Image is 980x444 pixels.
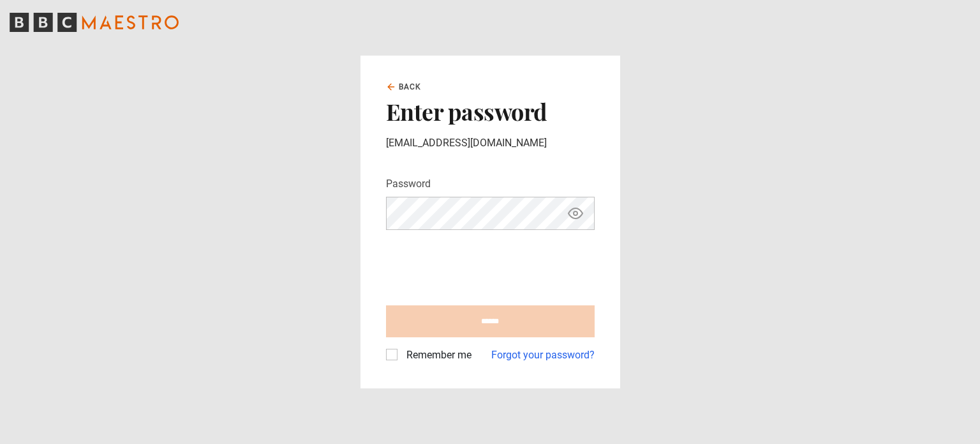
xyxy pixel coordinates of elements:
[386,176,431,192] label: Password
[401,348,471,363] label: Remember me
[386,135,595,151] p: [EMAIL_ADDRESS][DOMAIN_NAME]
[10,13,179,32] svg: BBC Maestro
[386,98,595,125] h2: Enter password
[491,348,595,363] a: Forgot your password?
[386,240,580,290] iframe: reCAPTCHA
[386,81,422,93] a: Back
[565,203,586,225] button: Show password
[399,81,422,93] span: Back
